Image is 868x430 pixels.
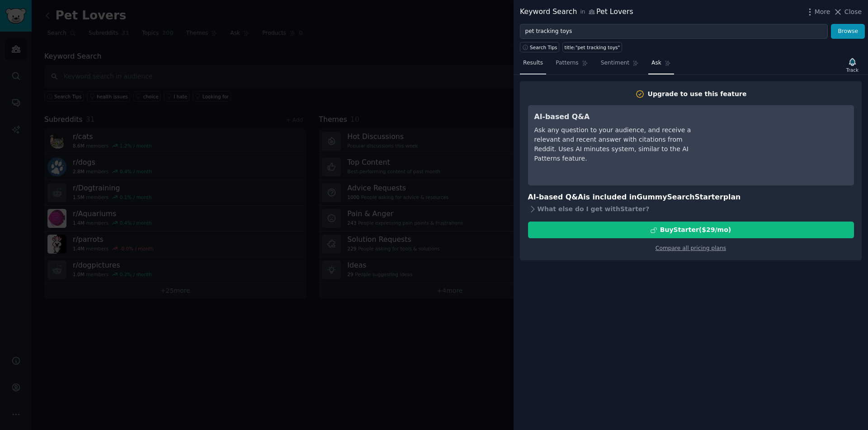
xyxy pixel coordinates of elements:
a: Sentiment [598,56,642,74]
button: Track [843,55,862,74]
div: Keyword Search Pet Lovers [520,6,633,18]
span: Search Tips [530,44,557,51]
div: Upgrade to use this feature [648,89,747,99]
div: Ask any question to your audience, and receive a relevant and recent answer with citations from R... [534,125,699,163]
span: in [580,8,585,16]
button: BuyStarter($29/mo) [528,222,854,238]
a: Ask [648,56,674,74]
span: Close [844,7,862,17]
a: Patterns [552,56,591,74]
h3: AI-based Q&A [534,111,699,123]
button: More [805,7,830,17]
span: Sentiment [601,59,629,67]
span: More [815,7,830,17]
span: Ask [651,59,661,67]
input: Try a keyword related to your business [520,24,828,39]
button: Search Tips [520,42,559,52]
a: Compare all pricing plans [656,245,726,251]
div: Track [846,67,859,73]
div: What else do I get with Starter ? [528,203,854,215]
a: Results [520,56,546,74]
a: title:"pet tracking toys" [562,42,622,52]
button: Browse [831,24,865,39]
div: Buy Starter ($ 29 /mo ) [660,225,731,235]
div: title:"pet tracking toys" [565,44,620,51]
span: GummySearch Starter [637,193,723,201]
span: Results [523,59,543,67]
button: Close [833,7,862,17]
h3: AI-based Q&A is included in plan [528,192,854,203]
span: Patterns [556,59,578,67]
